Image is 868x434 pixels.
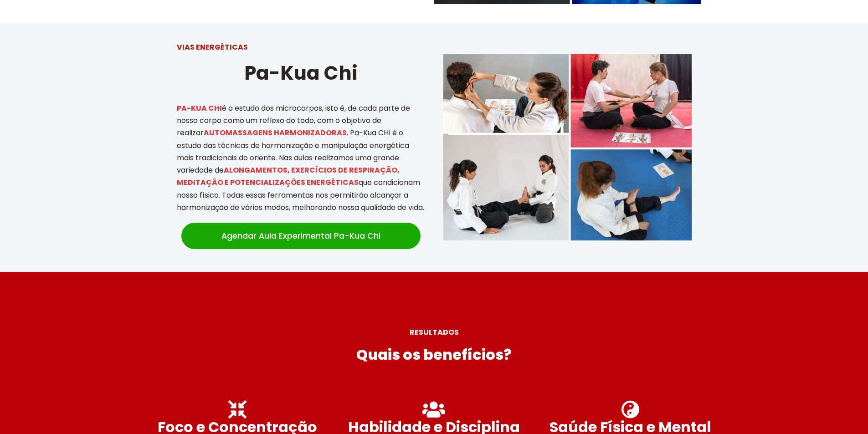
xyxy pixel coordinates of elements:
strong: RESULTADOS [410,327,459,337]
strong: VIAS ENERGÉTICAS [177,42,248,52]
p: é o estudo dos microcorpos, isto é, de cada parte de nosso corpo como um reflexo do todo, com o o... [177,102,425,214]
mark: ALONGAMENTOS, EXERCÍCIOS DE RESPIRAÇÃO, MEDITAÇÃO E POTENCIALIZAÇÕES ENERGÉTICAS [177,165,400,188]
mark: AUTOMASSAGENS HARMONIZADORAS [204,128,347,138]
a: Agendar Aula Experimental Pa-Kua Chi [181,223,421,249]
strong: Pa-Kua Chi [244,60,358,87]
h2: Quais os benefícios? [4,343,865,366]
mark: PA-KUA CHI [177,103,222,113]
